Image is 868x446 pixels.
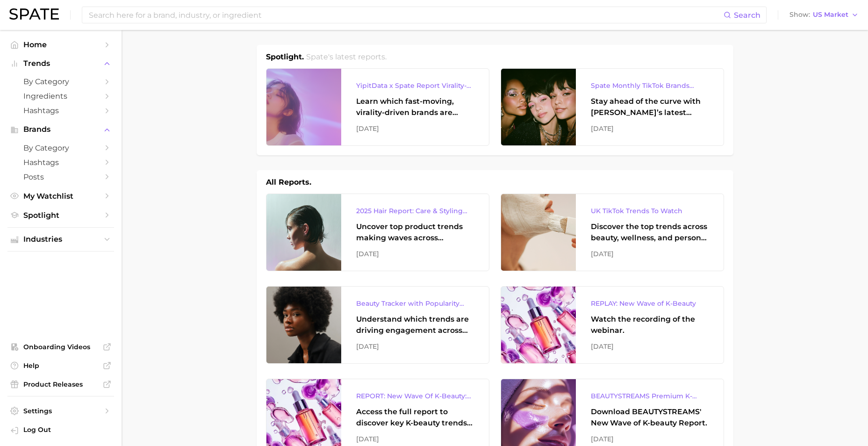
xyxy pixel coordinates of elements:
[23,380,98,388] span: Product Releases
[23,59,98,68] span: Trends
[591,205,709,216] div: UK TikTok Trends To Watch
[356,80,474,91] div: YipitData x Spate Report Virality-Driven Brands Are Taking a Slice of the Beauty Pie
[356,221,474,244] div: Uncover top product trends making waves across platforms — along with key insights into benefits,...
[7,74,114,89] a: by Category
[7,57,114,71] button: Trends
[591,123,709,134] div: [DATE]
[7,170,114,184] a: Posts
[7,122,114,137] button: Brands
[591,314,709,336] div: Watch the recording of the webinar.
[356,248,474,259] div: [DATE]
[356,205,474,216] div: 2025 Hair Report: Care & Styling Products
[356,298,474,309] div: Beauty Tracker with Popularity Index
[7,423,114,439] a: Log out. Currently logged in with e-mail rina.brinas@loreal.com.
[591,406,709,429] div: Download BEAUTYSTREAMS' New Wave of K-beauty Report.
[501,68,724,146] a: Spate Monthly TikTok Brands TrackerStay ahead of the curve with [PERSON_NAME]’s latest monthly tr...
[734,11,760,20] span: Search
[7,141,114,155] a: by Category
[356,123,474,134] div: [DATE]
[591,390,709,402] div: BEAUTYSTREAMS Premium K-beauty Trends Report
[23,425,107,434] span: Log Out
[7,404,114,418] a: Settings
[266,51,304,63] h1: Spotlight.
[88,7,724,23] input: Search here for a brand, industry, or ingredient
[787,9,861,21] button: ShowUS Market
[23,343,98,351] span: Onboarding Videos
[591,221,709,244] div: Discover the top trends across beauty, wellness, and personal care on TikTok [GEOGRAPHIC_DATA].
[356,406,474,429] div: Access the full report to discover key K-beauty trends influencing [DATE] beauty market
[356,314,474,336] div: Understand which trends are driving engagement across platforms in the skin, hair, makeup, and fr...
[356,341,474,352] div: [DATE]
[501,194,724,271] a: UK TikTok Trends To WatchDiscover the top trends across beauty, wellness, and personal care on Ti...
[23,77,98,86] span: by Category
[591,248,709,259] div: [DATE]
[23,92,98,101] span: Ingredients
[23,407,98,415] span: Settings
[7,103,114,118] a: Hashtags
[266,286,489,364] a: Beauty Tracker with Popularity IndexUnderstand which trends are driving engagement across platfor...
[266,68,489,146] a: YipitData x Spate Report Virality-Driven Brands Are Taking a Slice of the Beauty PieLearn which f...
[356,390,474,402] div: REPORT: New Wave Of K-Beauty: [GEOGRAPHIC_DATA]’s Trending Innovations In Skincare & Color Cosmetics
[7,155,114,170] a: Hashtags
[789,12,810,17] span: Show
[23,235,98,244] span: Industries
[356,96,474,118] div: Learn which fast-moving, virality-driven brands are leading the pack, the risks of viral growth, ...
[7,340,114,354] a: Onboarding Videos
[266,177,311,188] h1: All Reports.
[306,51,387,63] h2: Spate's latest reports.
[23,192,98,201] span: My Watchlist
[591,341,709,352] div: [DATE]
[7,208,114,223] a: Spotlight
[23,106,98,115] span: Hashtags
[7,89,114,103] a: Ingredients
[591,80,709,91] div: Spate Monthly TikTok Brands Tracker
[813,12,848,17] span: US Market
[23,158,98,167] span: Hashtags
[23,361,98,370] span: Help
[356,433,474,445] div: [DATE]
[9,8,59,20] img: SPATE
[7,232,114,246] button: Industries
[591,298,709,309] div: REPLAY: New Wave of K-Beauty
[591,433,709,445] div: [DATE]
[23,125,98,134] span: Brands
[23,40,98,49] span: Home
[591,96,709,118] div: Stay ahead of the curve with [PERSON_NAME]’s latest monthly tracker, spotlighting the fastest-gro...
[501,286,724,364] a: REPLAY: New Wave of K-BeautyWatch the recording of the webinar.[DATE]
[266,194,489,271] a: 2025 Hair Report: Care & Styling ProductsUncover top product trends making waves across platforms...
[7,377,114,391] a: Product Releases
[23,144,98,152] span: by Category
[23,211,98,220] span: Spotlight
[7,359,114,373] a: Help
[7,189,114,203] a: My Watchlist
[23,173,98,181] span: Posts
[7,37,114,52] a: Home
